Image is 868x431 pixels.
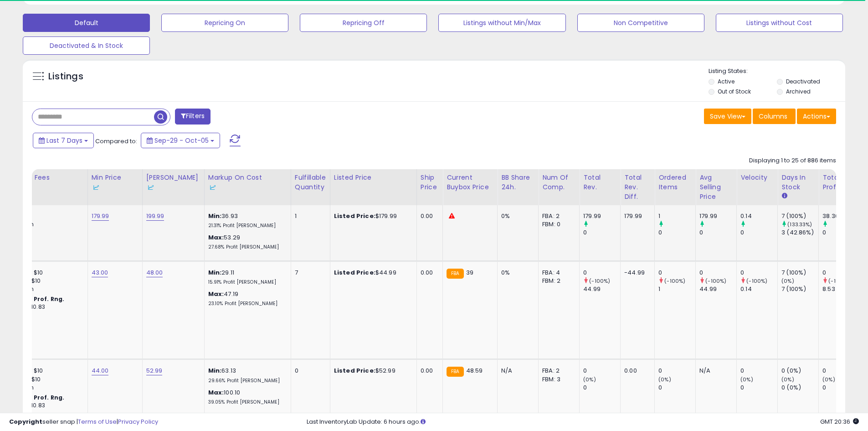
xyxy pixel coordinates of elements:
small: (0%) [740,376,753,383]
small: (0%) [658,376,671,383]
div: 0 [740,228,777,237]
label: Active [718,78,734,85]
button: Save View [704,109,751,124]
small: (0%) [781,277,794,285]
div: 1 [658,212,695,220]
span: Columns [759,112,787,121]
button: Sep-29 - Oct-05 [141,133,220,148]
p: 23.10% Profit [PERSON_NAME] [208,301,284,307]
div: 0 [658,384,695,392]
a: 48.00 [146,268,163,277]
div: $0.30 min [5,384,81,392]
div: $44.99 [334,269,410,277]
span: Sep-29 - Oct-05 [154,136,209,145]
span: 2025-10-13 20:36 GMT [820,417,859,426]
div: Avg Selling Price [699,173,733,202]
small: FBA [447,269,463,279]
div: Total Rev. Diff. [624,173,651,202]
button: Columns [753,109,796,124]
div: 0 [740,384,777,392]
button: Listings without Min/Max [438,14,565,32]
a: Terms of Use [78,417,117,426]
button: Actions [797,109,836,124]
button: Default [23,14,150,32]
div: 15% for > $10 [5,375,81,384]
label: Deactivated [786,78,820,85]
a: 52.99 [146,366,163,375]
div: Listed Price [334,173,413,182]
b: Listed Price: [334,268,375,277]
div: 0% [501,212,531,220]
div: Current Buybox Price [447,173,493,192]
div: Min Price [92,173,139,192]
h5: Listings [48,70,83,83]
div: 15% [5,212,81,220]
div: 0 [583,384,620,392]
span: 48.59 [466,366,483,375]
strong: Copyright [9,417,42,426]
b: Listed Price: [334,366,375,375]
small: (-100%) [664,277,685,285]
div: $10.01 - $10.83 [5,402,81,410]
p: 39.05% Profit [PERSON_NAME] [208,399,284,405]
b: Max: [208,233,224,242]
button: Listings without Cost [716,14,843,32]
div: N/A [699,367,729,375]
p: 27.68% Profit [PERSON_NAME] [208,244,284,250]
b: Min: [208,212,222,220]
div: 47.19 [208,290,284,307]
div: FBA: 4 [542,269,572,277]
div: 0 [822,228,859,237]
div: 0.14 [740,212,777,220]
div: Amazon Fees [5,173,84,182]
div: -44.99 [624,269,647,277]
div: Total Profit [822,173,856,192]
div: Ship Price [421,173,439,192]
button: Non Competitive [577,14,704,32]
div: $52.99 [334,367,410,375]
div: FBM: 3 [542,375,572,384]
button: Repricing Off [300,14,427,32]
a: 179.99 [92,212,109,221]
div: Displaying 1 to 25 of 886 items [749,156,836,165]
div: 8% for <= $10 [5,269,81,277]
small: (-100%) [705,277,726,285]
div: 0 [295,367,323,375]
div: 100.10 [208,389,284,405]
button: Filters [175,109,211,125]
button: Repricing On [161,14,288,32]
p: 29.66% Profit [PERSON_NAME] [208,378,284,384]
img: InventoryLab Logo [92,183,101,192]
div: 0.00 [421,269,436,277]
div: Some or all of the values in this column are provided from Inventory Lab. [92,182,139,192]
b: Reduced Prof. Rng. [5,295,65,303]
div: 179.99 [624,212,647,220]
div: 8.53 [822,285,859,293]
div: FBA: 2 [542,367,572,375]
div: 0 [658,367,695,375]
a: Privacy Policy [118,417,158,426]
div: 38.36 [822,212,859,220]
div: 7 (100%) [781,269,818,277]
div: Some or all of the values in this column are provided from Inventory Lab. [146,182,200,192]
div: 0 (0%) [781,367,818,375]
a: 43.00 [92,268,108,277]
small: Days In Stock. [781,192,787,200]
div: 0 [740,269,777,277]
div: Last InventoryLab Update: 6 hours ago. [307,418,859,426]
div: 0 (0%) [781,384,818,392]
img: InventoryLab Logo [146,183,155,192]
div: N/A [501,367,531,375]
div: Fulfillable Quantity [295,173,326,192]
div: 0.14 [740,285,777,293]
div: 53.29 [208,234,284,250]
p: 21.31% Profit [PERSON_NAME] [208,223,284,229]
b: Listed Price: [334,212,375,220]
div: Markup on Cost [208,173,287,192]
div: Days In Stock [781,173,815,192]
div: 0 [583,269,620,277]
span: 39 [466,268,473,277]
div: 63.13 [208,367,284,384]
th: The percentage added to the cost of goods (COGS) that forms the calculator for Min & Max prices. [204,169,291,205]
div: 0 [658,228,695,237]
